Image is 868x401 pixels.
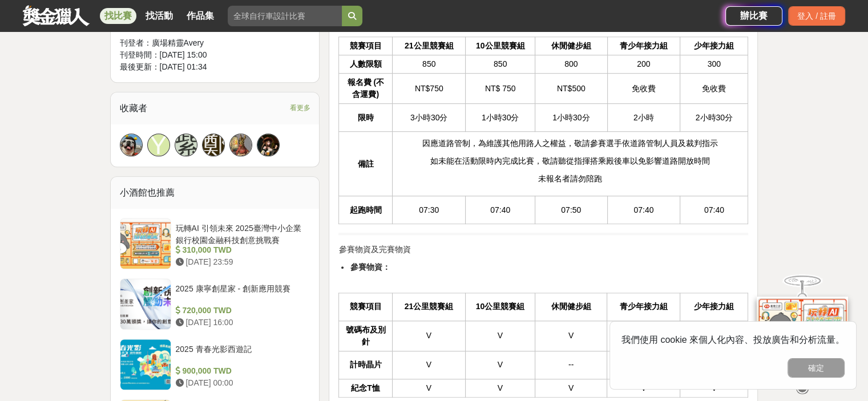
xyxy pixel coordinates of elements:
div: 最後更新： [DATE] 01:34 [120,61,310,73]
div: 玩轉AI 引領未來 2025臺灣中小企業銀行校園金融科技創意挑戰賽 [176,222,306,244]
strong: 少年接力組 [694,302,734,311]
img: d2146d9a-e6f6-4337-9592-8cefde37ba6b.png [757,297,848,372]
td: 免收費 [680,74,748,104]
td: 07:40 [607,196,680,224]
td: V [466,321,535,351]
div: [DATE] 00:00 [176,377,306,389]
strong: 休閒健步組 [551,41,591,50]
td: V [535,321,607,351]
a: Avatar [257,133,280,156]
strong: 少年接力組 [694,41,734,50]
strong: 青少年接力組 [620,302,668,311]
strong: 青少年接力組 [620,41,668,50]
td: V [392,351,466,379]
strong: 紀念T恤 [351,383,380,392]
a: 找比賽 [100,8,136,24]
td: 2小時30分 [680,104,748,132]
td: 3小時30分 [392,104,465,132]
td: 850 [392,55,465,74]
td: 850 [466,55,535,74]
td: 07:50 [535,196,607,224]
td: -- [607,351,680,379]
span: 看更多 [289,102,310,114]
td: 07:40 [466,196,535,224]
a: 2025 康寧創星家 - 創新應用競賽 720,000 TWD [DATE] 16:00 [120,278,310,330]
img: Avatar [257,134,279,156]
strong: 10公里競賽組 [476,302,525,311]
td: V [392,379,466,397]
span: 收藏者 [120,103,147,113]
strong: 21公里競賽組 [405,41,454,50]
strong: 限時 [358,113,374,122]
strong: 競賽項目 [350,302,382,311]
div: 720,000 TWD [176,305,306,317]
strong: 10公里競賽組 [476,41,525,50]
img: Avatar [120,134,142,156]
td: 1小時30分 [535,104,607,132]
strong: 休閒健步組 [551,302,591,311]
td: 07:30 [392,196,465,224]
div: [DATE] 23:59 [176,256,306,268]
td: 800 [535,55,607,74]
td: V [607,321,680,351]
td: NT$500 [535,74,607,104]
strong: 參賽物資： [350,262,390,272]
div: 310,000 TWD [176,244,306,256]
p: 參賽物資及完賽物資 [338,244,748,256]
div: [DATE] 16:00 [176,317,306,329]
div: 2025 康寧創星家 - 創新應用競賽 [176,283,306,305]
div: 刊登時間： [DATE] 15:00 [120,49,310,61]
a: 2025 青春光影西遊記 900,000 TWD [DATE] 00:00 [120,339,310,390]
a: 玩轉AI 引領未來 2025臺灣中小企業銀行校園金融科技創意挑戰賽 310,000 TWD [DATE] 23:59 [120,218,310,269]
div: 刊登者： 廣場精靈Avery [120,37,310,49]
td: 300 [680,55,748,74]
p: 如未能在活動限時內完成比賽，敬請聽從指揮搭乘殿後車以免影響道路開放時間 [398,155,742,167]
a: 紫 [175,133,197,156]
strong: 21公里競賽組 [405,302,454,311]
strong: 計時晶片 [350,360,382,369]
td: NT$ 750 [466,74,535,104]
strong: 起跑時間 [350,205,382,214]
p: 因應道路管制，為維護其他用路人之權益，敬請參賽選手依道路管制人員及裁判指示 [398,137,742,149]
strong: 報名費 [347,78,371,87]
a: Avatar [229,133,252,156]
td: -- [535,351,607,379]
td: V [535,379,607,397]
a: 辦比賽 [725,6,782,26]
td: 2小時 [607,104,680,132]
a: 作品集 [182,8,219,24]
td: V [607,379,680,397]
input: 全球自行車設計比賽 [228,6,342,26]
strong: 人數限額 [350,59,382,68]
strong: 號碼布及別針 [346,325,386,346]
div: 900,000 TWD [176,365,306,377]
a: 鄭 [202,133,225,156]
td: NT$750 [392,74,465,104]
td: V [466,379,535,397]
a: Avatar [120,133,143,156]
div: 小酒館也推薦 [111,177,320,209]
span: 我們使用 cookie 來個人化內容、投放廣告和分析流量。 [621,335,845,345]
td: V [392,321,466,351]
td: 200 [607,55,680,74]
a: Y [147,133,170,156]
td: 1小時30分 [466,104,535,132]
strong: 備註 [358,159,374,168]
p: 未報名者請勿陪跑 [398,173,742,185]
button: 確定 [788,358,845,378]
a: 找活動 [141,8,177,24]
div: 登入 / 註冊 [788,6,845,26]
div: 2025 青春光影西遊記 [176,343,306,365]
td: 07:40 [680,196,748,224]
td: 免收費 [607,74,680,104]
img: Avatar [230,134,252,156]
td: V [466,351,535,379]
strong: 競賽項目 [350,41,382,50]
